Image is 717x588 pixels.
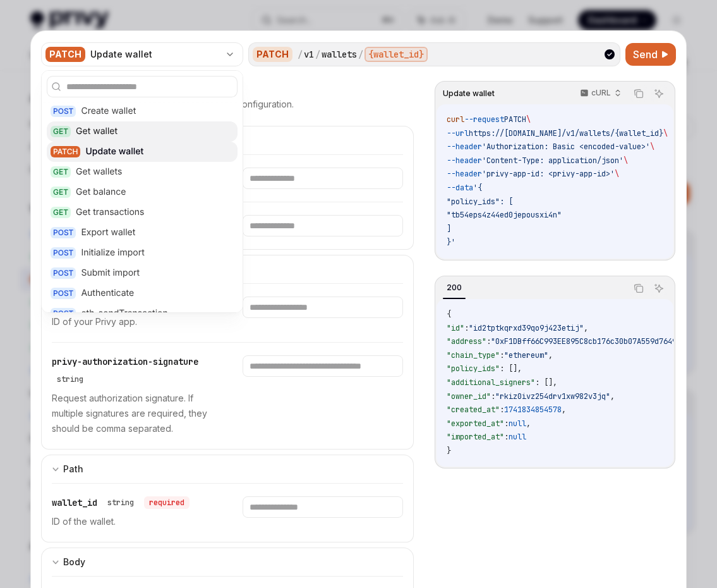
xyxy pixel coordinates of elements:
[52,514,212,529] p: ID of the wallet.
[47,202,238,223] a: GETGet transactions
[504,405,562,415] span: 1741834854578
[81,267,140,279] div: Submit import
[51,166,71,178] div: GET
[47,101,238,121] a: POSTCreate wallet
[624,156,628,166] span: \
[51,267,76,279] div: POST
[358,48,363,61] div: /
[491,336,685,346] span: "0xF1DBff66C993EE895C8cb176c30b07A559d76496"
[509,432,526,442] span: null
[76,206,144,219] div: Get transactions
[52,391,212,436] p: Request authorization signature. If multiple signatures are required, they should be comma separa...
[47,121,238,142] a: GETGet wallet
[526,419,531,429] span: ,
[447,377,535,388] span: "additional_signers"
[51,126,71,137] div: GET
[548,350,553,360] span: ,
[447,405,500,415] span: "created_at"
[447,350,500,360] span: "chain_type"
[500,405,504,415] span: :
[491,391,495,401] span: :
[504,114,526,125] span: PATCH
[144,496,190,509] div: required
[76,186,126,199] div: Get balance
[482,142,650,152] span: 'Authorization: Basic <encoded-value>'
[51,247,76,259] div: POST
[447,364,500,374] span: "policy_ids"
[41,41,243,68] button: PATCHUpdate wallet
[500,364,522,374] span: : [],
[447,419,504,429] span: "exported_at"
[52,497,97,508] span: wallet_id
[52,314,212,329] p: ID of your Privy app.
[591,88,611,98] p: cURL
[63,462,83,477] div: Path
[562,405,566,415] span: ,
[526,114,531,125] span: \
[47,142,238,162] a: PATCHUpdate wallet
[45,47,85,62] div: PATCH
[500,350,504,360] span: :
[81,247,144,259] div: Initialize import
[41,548,414,576] button: expand input section
[52,496,190,509] div: wallet_id
[464,114,504,125] span: --request
[81,287,134,300] div: Authenticate
[51,227,76,238] div: POST
[486,336,491,346] span: :
[52,355,212,386] div: privy-authorization-signature
[469,128,663,138] span: https://[DOMAIN_NAME]/v1/wallets/{wallet_id}
[482,156,624,166] span: 'Content-Type: application/json'
[47,243,238,263] a: POSTInitialize import
[447,197,513,207] span: "policy_ids": [
[41,455,414,483] button: expand input section
[443,89,495,99] span: Update wallet
[76,166,122,178] div: Get wallets
[651,280,667,297] button: Ask AI
[52,356,198,367] span: privy-authorization-signature
[447,224,451,234] span: ]
[47,223,238,243] a: POSTExport wallet
[610,391,615,401] span: ,
[447,336,486,346] span: "address"
[447,237,455,247] span: }'
[298,48,303,61] div: /
[447,169,482,179] span: --header
[447,183,473,193] span: --data
[76,125,117,138] div: Get wallet
[447,446,451,456] span: }
[47,283,238,303] a: POSTAuthenticate
[107,498,134,508] div: string
[253,47,292,62] div: PATCH
[57,374,83,384] div: string
[509,419,526,429] span: null
[504,432,509,442] span: :
[447,156,482,166] span: --header
[447,142,482,152] span: --header
[81,307,167,320] div: eth_sendTransaction
[447,309,451,319] span: {
[47,162,238,182] a: GETGet wallets
[482,169,615,179] span: 'privy-app-id: <privy-app-id>'
[447,323,464,333] span: "id"
[473,183,482,193] span: '{
[504,350,548,360] span: "ethereum"
[633,47,658,62] span: Send
[51,106,76,117] div: POST
[447,210,562,220] span: "tb54eps4z44ed0jepousxi4n"
[365,47,428,62] div: {wallet_id}
[504,419,509,429] span: :
[584,323,588,333] span: ,
[51,187,71,198] div: GET
[447,391,491,401] span: "owner_id"
[47,263,238,283] a: POSTSubmit import
[63,554,85,570] div: Body
[651,85,667,102] button: Ask AI
[315,48,320,61] div: /
[81,226,135,239] div: Export wallet
[90,48,220,61] div: Update wallet
[469,323,584,333] span: "id2tptkqrxd39qo9j423etij"
[51,207,71,218] div: GET
[630,280,647,297] button: Copy the contents from the code block
[81,105,136,118] div: Create wallet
